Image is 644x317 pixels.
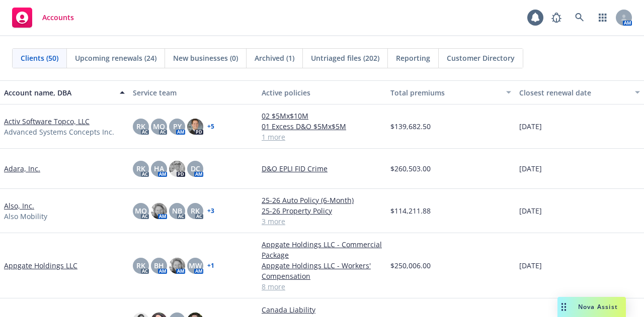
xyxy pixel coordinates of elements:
a: D&O EPLI FID Crime [262,163,382,174]
span: [DATE] [519,205,542,216]
a: 01 Excess D&O $5Mx$5M [262,121,382,132]
a: Appgate Holdings LLC [4,260,77,271]
a: Search [570,8,590,28]
div: Active policies [262,87,382,98]
a: 25-26 Auto Policy (6-Month) [262,195,382,205]
a: Accounts [8,4,78,32]
span: Untriaged files (202) [311,53,379,63]
span: Upcoming renewals (24) [75,53,156,63]
span: $250,006.00 [390,260,431,271]
a: Report a Bug [546,8,567,28]
span: [DATE] [519,163,542,174]
a: 1 more [262,132,382,142]
span: HA [154,163,164,174]
span: Advanced Systems Concepts Inc. [4,127,114,137]
span: PY [173,121,182,132]
span: Accounts [42,14,74,22]
a: 8 more [262,281,382,292]
span: Also Mobility [4,211,47,222]
span: [DATE] [519,121,542,132]
span: $260,503.00 [390,163,431,174]
span: [DATE] [519,260,542,271]
a: + 3 [207,208,214,214]
a: + 5 [207,124,214,130]
span: $139,682.50 [390,121,431,132]
div: Drag to move [557,297,570,317]
span: RK [136,260,145,271]
a: + 1 [207,263,214,269]
span: RK [136,163,145,174]
span: NB [172,205,182,216]
span: $114,211.88 [390,205,431,216]
div: Account name, DBA [4,87,114,98]
a: Adara, Inc. [4,163,40,174]
a: 25-26 Property Policy [262,205,382,216]
div: Service team [133,87,254,98]
span: Nova Assist [578,302,618,311]
span: Reporting [396,53,430,63]
span: RK [191,205,200,216]
a: Appgate Holdings LLC - Workers' Compensation [262,260,382,281]
a: Also, Inc. [4,200,34,211]
span: MW [189,260,202,271]
span: DC [191,163,200,174]
button: Active policies [258,80,386,104]
span: Archived (1) [255,53,294,63]
span: RK [136,121,145,132]
span: BH [154,260,164,271]
a: Canada Liability [262,304,382,315]
button: Nova Assist [557,297,626,317]
div: Total premiums [390,87,500,98]
a: Switch app [593,8,613,28]
span: MQ [135,205,147,216]
img: photo [169,258,185,274]
img: photo [187,119,203,135]
div: Closest renewal date [519,87,629,98]
span: MQ [153,121,165,132]
a: 02 $5Mx$10M [262,111,382,121]
button: Total premiums [386,80,515,104]
button: Closest renewal date [515,80,644,104]
img: photo [169,161,185,177]
span: New businesses (0) [173,53,238,63]
a: Appgate Holdings LLC - Commercial Package [262,239,382,260]
img: photo [151,203,167,219]
a: Activ Software Topco, LLC [4,116,90,127]
span: Customer Directory [447,53,515,63]
span: Clients (50) [21,53,58,63]
button: Service team [129,80,258,104]
a: 3 more [262,216,382,227]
